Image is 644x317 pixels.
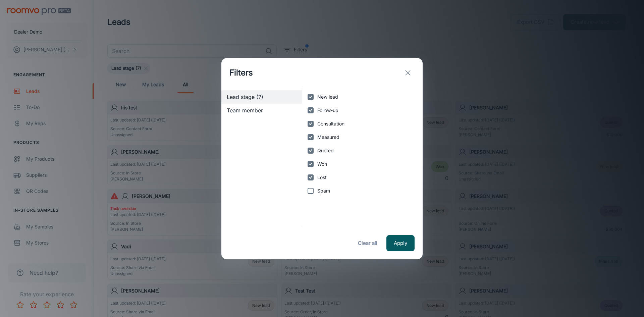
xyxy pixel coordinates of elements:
span: Team member [227,106,297,114]
span: New lead [317,93,338,101]
span: Consultation [317,120,344,127]
button: Clear all [354,235,381,251]
span: Follow-up [317,107,338,114]
span: Lead stage (7) [227,93,297,101]
button: exit [401,66,415,80]
span: Quoted [317,147,334,154]
span: Spam [317,187,330,195]
button: Apply [386,235,415,251]
div: Team member [221,104,302,117]
div: Lead stage (7) [221,90,302,104]
h1: Filters [229,67,253,79]
span: Lost [317,174,327,181]
span: Won [317,160,327,168]
span: Measured [317,134,339,141]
